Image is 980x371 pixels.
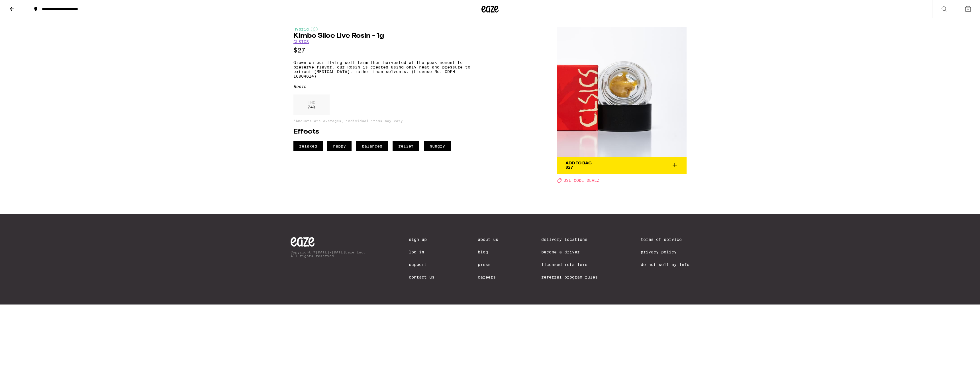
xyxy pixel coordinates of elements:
[293,39,309,44] a: CLSICS
[565,161,592,165] div: Add To Bag
[641,250,689,254] a: Privacy Policy
[409,275,434,279] a: Contact Us
[641,262,689,267] a: Do Not Sell My Info
[565,165,573,170] span: $27
[327,141,352,151] span: happy
[393,141,419,151] span: relief
[563,178,599,183] span: USE CODE DEALZ
[409,237,434,242] a: Sign Up
[293,47,470,54] p: $27
[541,262,598,267] a: Licensed Retailers
[308,100,315,105] p: THC
[293,119,470,123] p: *Amounts are averages, individual items may vary.
[293,33,470,39] h1: Kimbo Slice Live Rosin - 1g
[293,141,323,151] span: relaxed
[541,250,598,254] a: Become a Driver
[478,262,498,267] a: Press
[557,27,687,157] img: CLSICS - Kimbo Slice Live Rosin - 1g
[478,237,498,242] a: About Us
[356,141,388,151] span: balanced
[557,157,687,174] button: Add To Bag$27
[409,250,434,254] a: Log In
[424,141,451,151] span: hungry
[291,250,366,258] p: Copyright © [DATE]-[DATE] Eaze Inc. All rights reserved.
[293,60,470,78] p: Grown on our living soil farm then harvested at the peak moment to preserve flavor, our Rosin is ...
[311,27,318,31] img: hybridColor.svg
[478,275,498,279] a: Careers
[293,94,330,115] div: 74 %
[641,237,689,242] a: Terms of Service
[293,27,470,31] div: Hybrid
[293,128,470,135] h2: Effects
[541,275,598,279] a: Referral Program Rules
[409,262,434,267] a: Support
[478,250,498,254] a: Blog
[541,237,598,242] a: Delivery Locations
[293,84,470,89] div: Rosin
